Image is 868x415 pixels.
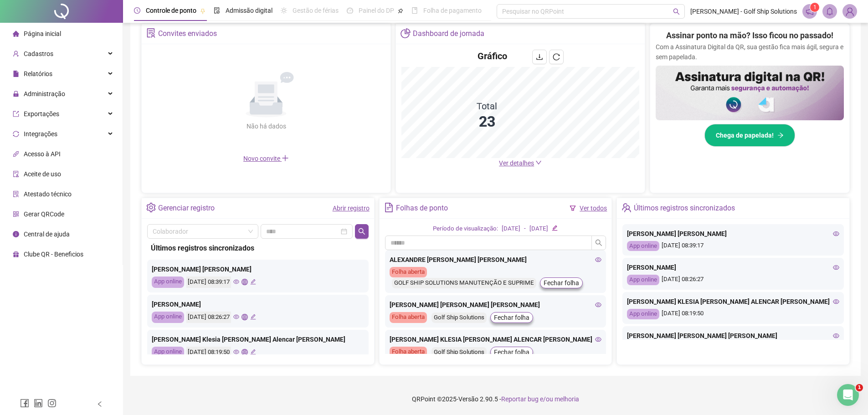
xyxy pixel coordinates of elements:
[490,347,533,358] button: Fechar folha
[24,231,70,238] span: Central de ajuda
[627,309,659,319] div: App online
[250,279,256,285] span: edit
[24,90,65,97] span: Administração
[250,349,256,355] span: edit
[13,110,19,117] span: export
[146,28,156,38] span: solution
[152,264,364,274] div: [PERSON_NAME] [PERSON_NAME]
[13,50,19,56] span: user-add
[595,302,601,308] span: eye
[13,190,19,197] span: solution
[186,347,231,358] div: [DATE] 08:19:50
[390,312,427,323] div: Folha aberta
[499,159,534,167] span: Ver detalhes
[627,241,659,251] div: App online
[494,347,529,357] span: Fechar folha
[413,26,484,41] div: Dashboard de jornada
[34,399,43,408] span: linkedin
[281,7,287,14] span: sun
[552,225,558,231] span: edit
[390,334,602,344] div: [PERSON_NAME] KLESIA [PERSON_NAME] ALENCAR [PERSON_NAME]
[431,347,487,358] div: Golf Ship Solutions
[24,251,83,258] span: Clube QR - Beneficios
[224,121,308,131] div: Não há dados
[627,241,839,251] div: [DATE] 08:39:17
[540,277,583,288] button: Fechar folha
[158,26,217,41] div: Convites enviados
[690,6,797,16] span: [PERSON_NAME] - Golf Ship Solutions
[621,203,631,212] span: team
[656,42,844,62] p: Com a Assinatura Digital da QR, sua gestão fica mais ágil, segura e sem papelada.
[553,53,560,61] span: reload
[595,256,601,263] span: eye
[152,312,184,323] div: App online
[656,66,844,120] img: banner%2F02c71560-61a6-44d4-94b9-c8ab97240462.png
[214,7,220,14] span: file-done
[243,155,289,162] span: Novo convite
[837,384,859,406] iframe: Intercom live chat
[458,395,478,403] span: Versão
[24,170,61,178] span: Aceite de uso
[544,278,579,288] span: Fechar folha
[186,312,231,323] div: [DATE] 08:26:27
[411,7,418,14] span: book
[806,7,814,15] span: notification
[833,298,839,305] span: eye
[627,229,839,239] div: [PERSON_NAME] [PERSON_NAME]
[833,333,839,339] span: eye
[358,228,365,235] span: search
[478,50,507,62] h4: Gráfico
[134,7,140,14] span: clock-circle
[152,334,364,344] div: [PERSON_NAME] Klesia [PERSON_NAME] Alencar [PERSON_NAME]
[390,347,427,358] div: Folha aberta
[24,190,72,198] span: Atestado técnico
[501,395,579,403] span: Reportar bug e/ou melhoria
[13,90,19,97] span: lock
[13,150,19,157] span: api
[570,205,576,211] span: filter
[13,210,19,217] span: qrcode
[293,7,339,14] span: Gestão de férias
[226,7,272,14] span: Admissão digital
[359,7,394,14] span: Painel do DP
[241,279,247,285] span: global
[24,70,52,77] span: Relatórios
[152,299,364,309] div: [PERSON_NAME]
[777,132,784,138] span: arrow-right
[704,124,795,147] button: Chega de papelada!
[333,205,370,212] a: Abrir registro
[390,255,602,265] div: ALEXANDRE [PERSON_NAME] [PERSON_NAME]
[390,300,602,310] div: [PERSON_NAME] [PERSON_NAME] [PERSON_NAME]
[627,331,839,341] div: [PERSON_NAME] [PERSON_NAME] [PERSON_NAME]
[392,278,536,288] div: GOLF SHIP SOLUTIONS MANUTENÇÃO E SUPRIME
[716,130,774,140] span: Chega de papelada!
[151,242,365,254] div: Últimos registros sincronizados
[856,384,863,391] span: 1
[595,336,601,343] span: eye
[347,7,353,14] span: dashboard
[810,3,819,12] sup: 1
[13,130,19,137] span: sync
[24,150,61,158] span: Acesso à API
[627,275,659,285] div: App online
[24,130,57,138] span: Integrações
[423,7,482,14] span: Folha de pagamento
[490,312,533,323] button: Fechar folha
[833,231,839,237] span: eye
[282,154,289,162] span: plus
[233,279,239,285] span: eye
[673,8,680,15] span: search
[666,29,833,42] h2: Assinar ponto na mão? Isso ficou no passado!
[13,170,19,177] span: audit
[186,277,231,288] div: [DATE] 08:39:17
[146,203,156,212] span: setting
[536,53,543,61] span: download
[13,30,19,36] span: home
[401,28,410,38] span: pie-chart
[24,210,64,218] span: Gerar QRCode
[535,159,542,166] span: down
[152,277,184,288] div: App online
[494,313,529,323] span: Fechar folha
[233,349,239,355] span: eye
[233,314,239,320] span: eye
